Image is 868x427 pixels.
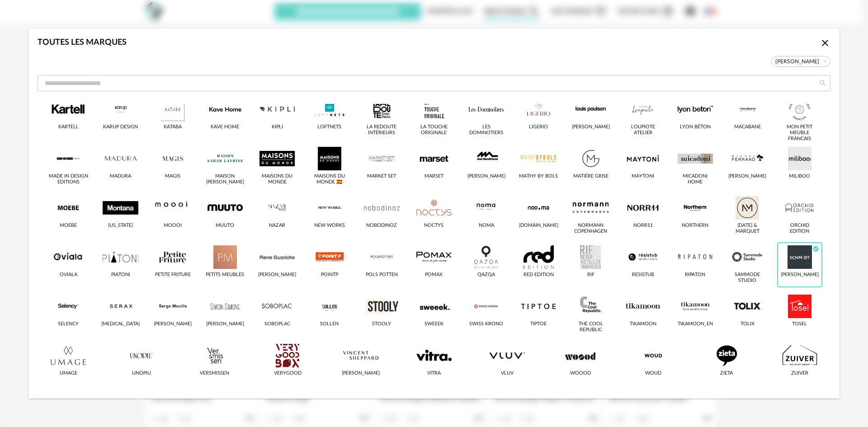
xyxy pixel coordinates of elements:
[211,124,239,130] div: Kave Home
[366,272,398,278] div: Pols Potten
[572,124,610,130] div: [PERSON_NAME]
[427,371,441,376] div: Vitra
[38,38,127,48] div: Toutes les marques
[720,371,733,376] div: Zieta
[216,223,234,229] div: Muuto
[269,223,285,229] div: Nazar
[205,174,245,185] div: Maison [PERSON_NAME]
[682,223,708,229] div: Northern
[571,223,610,235] div: Normann Copenhagen
[110,174,131,179] div: Madura
[321,272,338,278] div: PointP
[529,124,548,130] div: Ligerio
[425,272,443,278] div: Pomax
[111,272,130,278] div: PIATONI
[645,371,661,376] div: Woud
[206,321,244,327] div: [PERSON_NAME]
[200,371,229,376] div: Versmissen
[728,272,767,284] div: SAMMODE STUDIO
[264,321,290,327] div: Soboplac
[58,124,79,130] div: Kartell
[678,321,713,327] div: Tikamoon_EN
[519,174,558,179] div: Mathy By Bols
[274,371,302,376] div: Verygood
[728,223,767,235] div: [DATE] & Marquet
[310,174,349,185] div: Maisons du Monde 🇪🇸
[680,124,711,130] div: Lyon Béton
[467,124,506,136] div: Les Dominotiers
[780,124,819,142] div: MON PETIT MEUBLE FRANCAIS
[108,223,133,229] div: [US_STATE]
[103,124,138,130] div: Karup Design
[780,223,819,235] div: Orchid Edition
[58,321,79,327] div: Selency
[792,321,807,327] div: Tosel
[164,124,182,130] div: Kataba
[632,272,654,278] div: Resistub
[317,124,341,130] div: LOFTNETS
[372,321,391,327] div: Stooly
[155,272,191,278] div: Petite Friture
[154,321,192,327] div: [PERSON_NAME]
[630,321,656,327] div: Tikamoon
[272,124,283,130] div: Kipli
[734,124,761,130] div: MACABANE
[60,371,77,376] div: Umage
[573,174,609,179] div: Matière Grise
[362,124,401,136] div: La Redoute intérieurs
[60,223,77,229] div: Moebe
[685,272,705,278] div: Ripaton
[342,371,380,376] div: [PERSON_NAME]
[320,321,339,327] div: Sollen
[164,223,182,229] div: Moooi
[791,371,808,376] div: Zuiver
[633,223,653,229] div: Norr11
[820,39,830,47] span: Close icon
[49,174,88,185] div: Made in design Editions
[771,56,830,67] span: [PERSON_NAME]
[479,223,494,229] div: Noma
[165,174,180,179] div: Magis
[501,371,514,376] div: Vluv
[789,174,810,179] div: Miliboo
[728,174,766,179] div: [PERSON_NAME]
[587,272,594,278] div: RIF
[60,272,77,278] div: Oviala
[258,272,296,278] div: [PERSON_NAME]
[132,371,151,376] div: Unopiu
[519,223,558,229] div: [DOMAIN_NAME]
[367,174,396,179] div: Market Set
[570,371,591,376] div: WOOOD
[632,174,654,179] div: Maytoni
[675,174,715,185] div: Micadoni Home
[366,223,397,229] div: Nobodinoz
[101,321,140,327] div: [MEDICAL_DATA]
[425,174,443,179] div: Marset
[623,124,663,136] div: Loupiote Atelier
[741,321,755,327] div: Tolix
[524,272,554,278] div: RED Edition
[28,28,840,399] div: dialog
[425,321,443,327] div: Sweeek
[424,223,443,229] div: Noctys
[414,124,453,136] div: La Touche Originale
[781,272,819,278] div: [PERSON_NAME]
[477,272,495,278] div: QAZQA
[206,272,244,278] div: Petits meubles
[530,321,547,327] div: TIPTOE
[467,174,505,179] div: [PERSON_NAME]
[314,223,345,229] div: New Works
[571,321,610,333] div: The Cool Republic
[812,246,819,251] span: Check Circle icon
[469,321,503,327] div: Swiss Krono
[258,174,297,185] div: Maisons du Monde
